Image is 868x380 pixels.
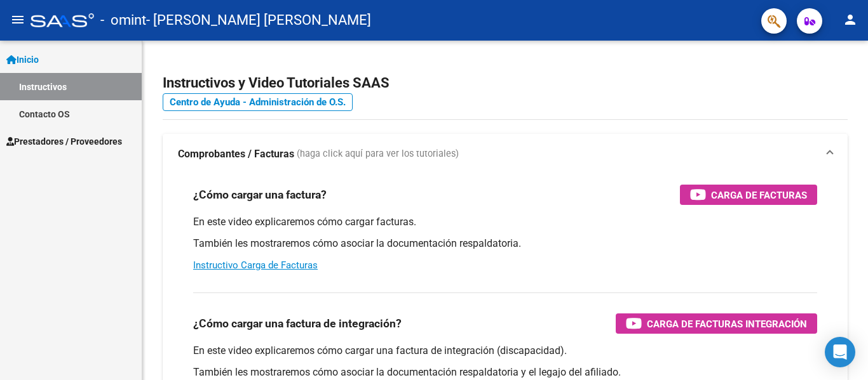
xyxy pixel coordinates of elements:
[10,12,25,27] mat-icon: menu
[6,134,122,148] span: Prestadores / Proveedores
[193,215,817,229] p: En este video explicaremos cómo cargar facturas.
[647,316,807,332] span: Carga de Facturas Integración
[297,147,459,161] span: (haga click aquí para ver los tutoriales)
[825,337,855,367] div: Open Intercom Messenger
[193,365,817,379] p: También les mostraremos cómo asociar la documentación respaldatoria y el legajo del afiliado.
[193,259,318,271] a: Instructivo Carga de Facturas
[680,185,817,205] button: Carga de Facturas
[100,6,146,34] span: - omint
[6,53,39,67] span: Inicio
[193,237,817,251] p: También les mostraremos cómo asociar la documentación respaldatoria.
[163,134,848,174] mat-expansion-panel-header: Comprobantes / Facturas (haga click aquí para ver los tutoriales)
[193,186,327,204] h3: ¿Cómo cargar una factura?
[163,93,353,111] a: Centro de Ayuda - Administración de O.S.
[843,12,858,27] mat-icon: person
[193,315,402,332] h3: ¿Cómo cargar una factura de integración?
[146,6,371,34] span: - [PERSON_NAME] [PERSON_NAME]
[178,147,294,161] strong: Comprobantes / Facturas
[711,187,807,203] span: Carga de Facturas
[193,344,817,358] p: En este video explicaremos cómo cargar una factura de integración (discapacidad).
[163,71,848,95] h2: Instructivos y Video Tutoriales SAAS
[616,313,817,334] button: Carga de Facturas Integración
